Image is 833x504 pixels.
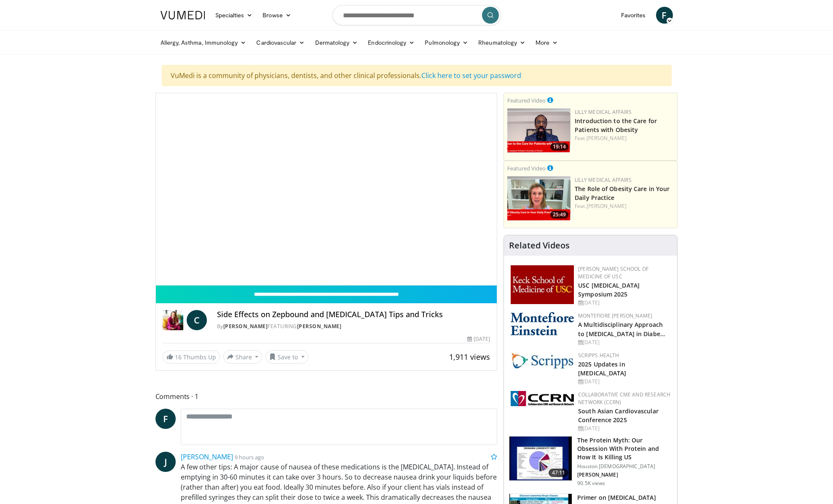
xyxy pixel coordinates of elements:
[578,352,619,359] a: Scripps Health
[577,472,672,478] p: [PERSON_NAME]
[656,7,673,24] a: F
[155,452,176,472] a: J
[575,202,674,210] div: Feat.
[217,310,490,319] h4: Side Effects on Zepbound and [MEDICAL_DATA] Tips and Tricks
[578,265,648,280] a: [PERSON_NAME] School of Medicine of USC
[577,493,672,502] h3: Primer on [MEDICAL_DATA]
[507,176,571,221] a: 25:49
[155,409,176,429] a: F
[467,335,490,343] div: [DATE]
[223,323,268,330] a: [PERSON_NAME]
[577,436,672,461] h3: The Protein Myth: Our Obsession With Protein and How It Is Killing US
[578,425,670,432] div: [DATE]
[577,480,605,487] p: 90.5K views
[257,7,296,24] a: Browse
[550,211,568,218] span: 25:49
[511,391,574,406] img: a04ee3ba-8487-4636-b0fb-5e8d268f3737.png.150x105_q85_autocrop_double_scale_upscale_version-0.2.png
[155,34,252,51] a: Allergy, Asthma, Immunology
[578,378,670,385] div: [DATE]
[530,34,563,51] a: More
[163,310,183,330] img: Dr. Carolynn Francavilla
[175,353,182,361] span: 16
[507,108,571,153] img: acc2e291-ced4-4dd5-b17b-d06994da28f3.png.150x105_q85_crop-smart_upscale.png
[578,360,626,377] a: 2025 Updates in [MEDICAL_DATA]
[578,299,670,307] div: [DATE]
[511,312,574,335] img: b0142b4c-93a1-4b58-8f91-5265c282693c.png.150x105_q85_autocrop_double_scale_upscale_version-0.2.png
[420,34,473,51] a: Pulmonology
[575,185,670,202] a: The Role of Obesity Care in Your Daily Practice
[473,34,530,51] a: Rheumatology
[363,34,420,51] a: Endocrinology
[210,7,258,24] a: Specialties
[578,321,665,337] a: A Multidisciplinary Approach to [MEDICAL_DATA] in Diabe…
[310,34,363,51] a: Dermatology
[511,352,574,369] img: c9f2b0b7-b02a-4276-a72a-b0cbb4230bc1.jpg.150x105_q85_autocrop_double_scale_upscale_version-0.2.jpg
[575,176,632,183] a: Lilly Medical Affairs
[550,143,568,151] span: 19:14
[332,5,501,25] input: Search topics, interventions
[223,350,262,364] button: Share
[616,7,651,24] a: Favorites
[421,71,521,80] a: Click here to set your password
[575,108,632,116] a: Lilly Medical Affairs
[578,407,659,424] a: South Asian Cardiovascular Conference 2025
[162,65,672,86] div: VuMedi is a community of physicians, dentists, and other clinical professionals.
[507,176,571,221] img: e1208b6b-349f-4914-9dd7-f97803bdbf1d.png.150x105_q85_crop-smart_upscale.png
[297,323,342,330] a: [PERSON_NAME]
[575,135,674,142] div: Feat.
[511,265,574,304] img: 7b941f1f-d101-407a-8bfa-07bd47db01ba.png.150x105_q85_autocrop_double_scale_upscale_version-0.2.jpg
[587,135,627,142] a: [PERSON_NAME]
[265,350,308,364] button: Save to
[251,34,310,51] a: Cardiovascular
[509,437,572,480] img: b7b8b05e-5021-418b-a89a-60a270e7cf82.150x105_q85_crop-smart_upscale.jpg
[235,453,264,461] small: 9 hours ago
[507,164,546,172] small: Featured Video
[161,11,205,19] img: VuMedi Logo
[156,93,497,286] video-js: Video Player
[578,391,670,406] a: Collaborative CME and Research Network (CCRN)
[507,97,546,104] small: Featured Video
[181,452,233,461] a: [PERSON_NAME]
[575,117,657,134] a: Introduction to the Care for Patients with Obesity
[509,240,570,251] h4: Related Videos
[578,339,670,346] div: [DATE]
[449,352,490,362] span: 1,911 views
[549,469,569,477] span: 47:11
[587,202,627,210] a: [PERSON_NAME]
[578,312,652,319] a: Montefiore [PERSON_NAME]
[163,350,220,364] a: 16 Thumbs Up
[509,436,672,487] a: 47:11 The Protein Myth: Our Obsession With Protein and How It Is Killing US Houston [DEMOGRAPHIC_...
[577,463,672,470] p: Houston [DEMOGRAPHIC_DATA]
[217,323,490,330] div: By FEATURING
[578,281,640,298] a: USC [MEDICAL_DATA] Symposium 2025
[507,108,571,153] a: 19:14
[187,310,207,330] a: C
[155,391,498,402] span: Comments 1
